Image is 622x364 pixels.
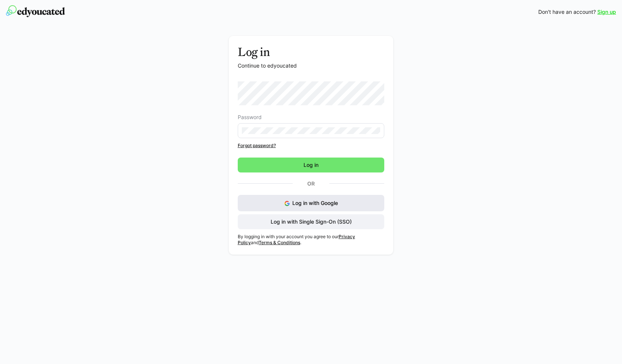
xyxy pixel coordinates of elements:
span: Password [238,114,262,120]
p: By logging in with your account you agree to our and . [238,234,385,246]
a: Terms & Conditions [259,240,300,245]
span: Log in with Single Sign-On (SSO) [270,218,353,225]
span: Log in with Google [292,200,338,206]
button: Log in [238,158,385,172]
p: Continue to edyoucated [238,62,385,69]
img: edyoucated [6,5,65,17]
a: Sign up [597,8,616,16]
h3: Log in [238,45,385,59]
a: Privacy Policy [238,234,355,245]
span: Don't have an account? [538,8,596,16]
a: Forgot password? [238,143,385,149]
button: Log in with Single Sign-On (SSO) [238,214,385,229]
button: Log in with Google [238,195,385,211]
p: Or [293,178,329,189]
span: Log in [302,161,320,169]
